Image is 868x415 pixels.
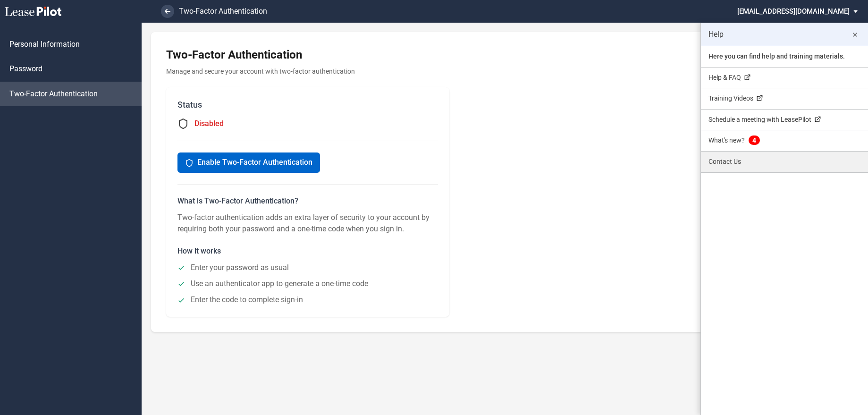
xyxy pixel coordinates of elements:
[177,99,438,110] h2: Status
[9,39,80,50] span: Personal Information
[9,64,42,74] span: Password
[191,295,303,305] span: Enter the code to complete sign-in
[194,119,224,129] span: Disabled
[191,279,368,289] span: Use an authenticator app to generate a one-time code
[177,152,320,172] button: Enable Two-Factor Authentication
[9,89,98,99] span: Two-Factor Authentication
[197,157,312,168] span: Enable Two-Factor Authentication
[177,212,438,235] p: Two-factor authentication adds an extra layer of security to your account by requiring both your ...
[166,47,843,63] h1: Two-Factor Authentication
[177,246,438,256] h3: How it works
[177,196,438,206] h3: What is Two-Factor Authentication?
[166,67,843,76] p: Manage and secure your account with two-factor authentication
[191,263,289,273] span: Enter your password as usual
